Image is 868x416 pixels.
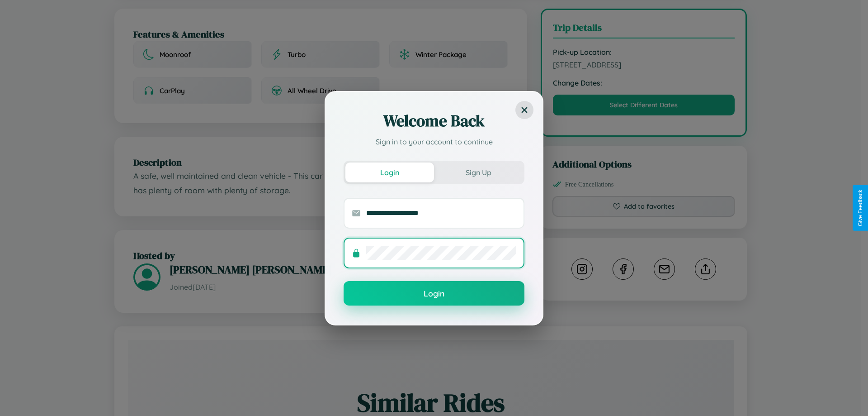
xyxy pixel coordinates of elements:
[345,163,434,182] button: Login
[857,190,863,226] div: Give Feedback
[344,281,524,306] button: Login
[344,110,524,132] h2: Welcome Back
[434,163,523,182] button: Sign Up
[344,136,524,147] p: Sign in to your account to continue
